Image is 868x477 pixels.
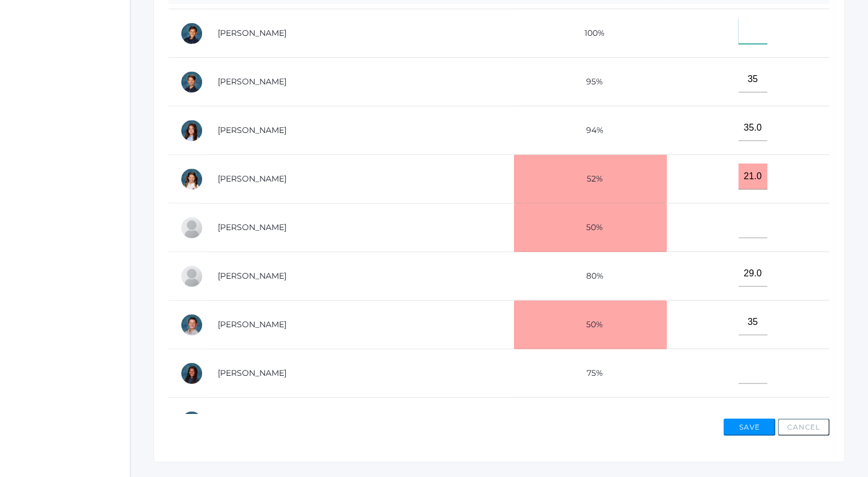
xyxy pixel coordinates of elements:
[778,419,830,436] button: Cancel
[180,362,203,385] div: Norah Hosking
[514,252,668,301] td: 80%
[514,398,668,446] td: 100%
[180,216,203,239] div: Pauline Harris
[180,168,203,191] div: Ceylee Ekdahl
[514,9,668,58] td: 100%
[180,71,203,94] div: Levi Dailey-Langin
[180,313,203,337] div: Levi Herrera
[218,173,286,184] a: [PERSON_NAME]
[514,106,668,155] td: 94%
[218,319,286,330] a: [PERSON_NAME]
[218,271,286,281] a: [PERSON_NAME]
[218,125,286,135] a: [PERSON_NAME]
[180,22,203,45] div: Gunnar Carey
[218,222,286,232] a: [PERSON_NAME]
[514,204,668,252] td: 50%
[180,119,203,142] div: Kadyn Ehrlich
[514,301,668,349] td: 50%
[514,349,668,398] td: 75%
[218,28,286,38] a: [PERSON_NAME]
[218,368,286,378] a: [PERSON_NAME]
[514,58,668,106] td: 95%
[180,411,203,434] div: Asher Pedersen
[724,419,776,436] button: Save
[180,265,203,288] div: Eli Henry
[514,155,668,204] td: 52%
[218,76,286,87] a: [PERSON_NAME]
